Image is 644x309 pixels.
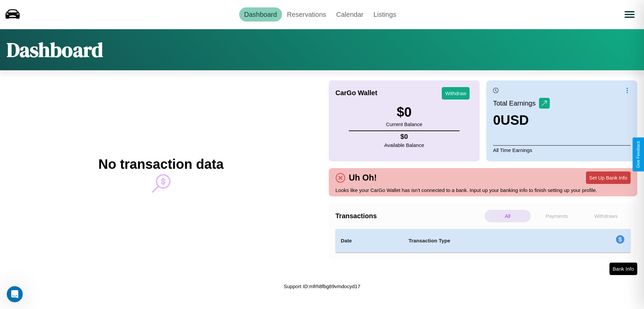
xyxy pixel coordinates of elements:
[609,263,637,275] button: Bank Info
[442,87,470,100] button: Withdraw
[331,7,368,22] a: Calendar
[368,7,401,22] a: Listings
[335,212,483,220] h4: Transactions
[239,7,282,22] a: Dashboard
[7,36,103,64] h1: Dashboard
[636,141,641,168] div: Give Feedback
[341,237,398,245] h4: Date
[335,229,631,253] table: simple table
[386,120,422,129] p: Current Balance
[384,133,424,141] h4: $ 0
[284,282,360,291] p: Support ID: mfrh8fbg89vmdocyd17
[534,210,580,222] p: Payments
[7,286,23,302] iframe: Intercom live chat
[493,97,539,109] p: Total Earnings
[620,5,639,24] button: Open menu
[98,157,223,172] h2: No transaction data
[335,186,631,195] p: Looks like your CarGo Wallet has isn't connected to a bank. Input up your banking info to finish ...
[345,173,380,183] h4: Uh Oh!
[384,141,424,150] p: Available Balance
[409,237,561,245] h4: Transaction Type
[386,105,422,120] h3: $ 0
[583,210,629,222] p: Withdraws
[335,89,377,97] h4: CarGo Wallet
[493,113,550,128] h3: 0 USD
[282,7,331,22] a: Reservations
[493,145,631,155] p: All Time Earnings
[485,210,531,222] p: All
[586,171,631,184] button: Set Up Bank Info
